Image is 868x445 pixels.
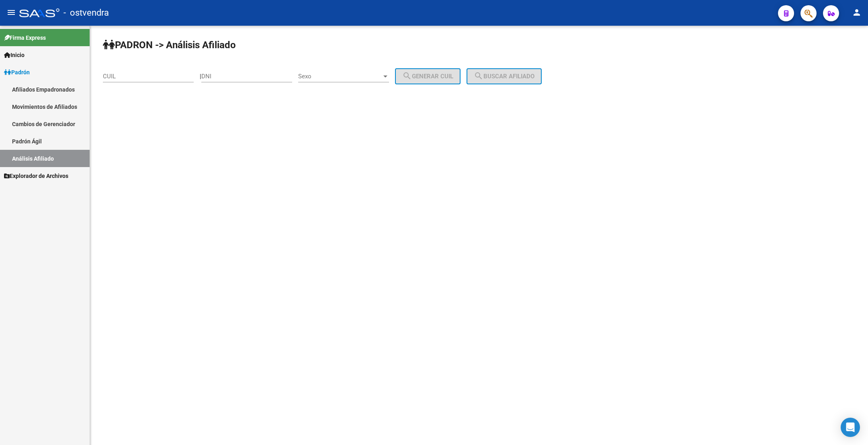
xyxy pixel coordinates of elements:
[200,73,467,80] div: |
[474,71,483,81] mat-icon: search
[103,39,236,51] strong: PADRON -> Análisis Afiliado
[298,73,382,80] span: Sexo
[63,4,109,22] span: - ostvendra
[4,51,25,59] span: Inicio
[402,73,453,80] span: Generar CUIL
[4,33,46,42] span: Firma Express
[467,68,542,84] button: Buscar afiliado
[852,8,862,17] mat-icon: person
[395,68,461,84] button: Generar CUIL
[4,171,68,180] span: Explorador de Archivos
[4,68,30,77] span: Padrón
[474,73,534,80] span: Buscar afiliado
[402,71,412,81] mat-icon: search
[841,418,860,437] div: Open Intercom Messenger
[6,8,16,17] mat-icon: menu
